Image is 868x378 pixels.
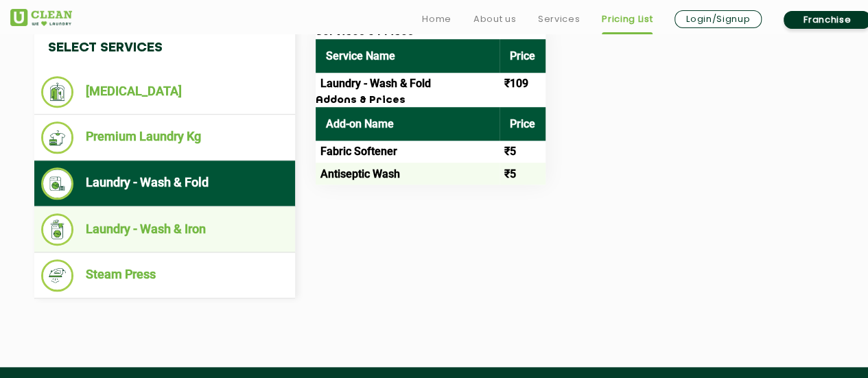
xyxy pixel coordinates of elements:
[500,107,546,141] th: Price
[41,213,288,246] li: Laundry - Wash & Iron
[422,11,451,27] a: Home
[316,163,500,185] td: Antiseptic Wash
[316,141,500,163] td: Fabric Softener
[500,39,546,73] th: Price
[316,107,500,141] th: Add-on Name
[41,259,288,292] li: Steam Press
[316,95,546,107] h3: Addons & Prices
[500,163,546,185] td: ₹5
[41,121,73,154] img: Premium Laundry Kg
[41,213,73,246] img: Laundry - Wash & Iron
[41,76,288,108] li: [MEDICAL_DATA]
[34,27,295,69] h4: Select Services
[675,10,762,28] a: Login/Signup
[316,39,500,73] th: Service Name
[473,11,516,27] a: About us
[316,73,500,95] td: Laundry - Wash & Fold
[500,73,546,95] td: ₹109
[10,9,72,26] img: UClean Laundry and Dry Cleaning
[538,11,580,27] a: Services
[41,76,73,108] img: Dry Cleaning
[41,167,73,200] img: Laundry - Wash & Fold
[41,259,73,292] img: Steam Press
[602,11,653,27] a: Pricing List
[41,121,288,154] li: Premium Laundry Kg
[500,141,546,163] td: ₹5
[41,167,288,200] li: Laundry - Wash & Fold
